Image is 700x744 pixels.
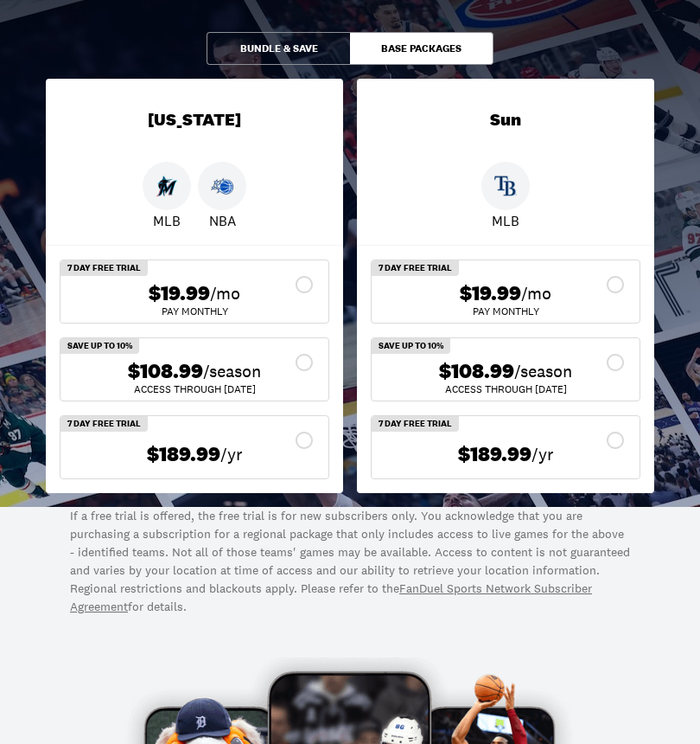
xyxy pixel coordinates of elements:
[203,359,261,383] span: /season
[211,175,233,197] img: Magic
[209,210,236,231] p: NBA
[46,79,343,162] div: [US_STATE]
[492,210,519,231] p: MLB
[153,210,181,231] p: MLB
[458,442,531,467] span: $189.99
[350,32,493,65] button: Base Packages
[494,175,517,197] img: Rays
[74,306,315,317] div: Pay Monthly
[357,79,654,162] div: Sun
[514,359,572,383] span: /season
[60,260,148,276] div: 7 Day Free Trial
[521,281,551,305] span: /mo
[385,384,626,394] div: ACCESS THROUGH [DATE]
[147,442,220,467] span: $189.99
[372,416,459,432] div: 7 Day Free Trial
[207,32,350,65] button: Bundle & Save
[460,281,521,306] span: $19.99
[372,338,450,354] div: Save Up To 10%
[385,306,626,317] div: Pay Monthly
[531,442,554,466] span: /yr
[149,281,210,306] span: $19.99
[60,338,139,354] div: Save Up To 10%
[210,281,240,305] span: /mo
[70,507,630,616] p: If a free trial is offered, the free trial is for new subscribers only. You acknowledge that you ...
[439,359,514,384] span: $108.99
[156,175,178,197] img: Marlins
[74,384,315,394] div: ACCESS THROUGH [DATE]
[220,442,243,466] span: /yr
[128,359,203,384] span: $108.99
[60,416,148,432] div: 7 Day Free Trial
[372,260,459,276] div: 7 Day Free Trial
